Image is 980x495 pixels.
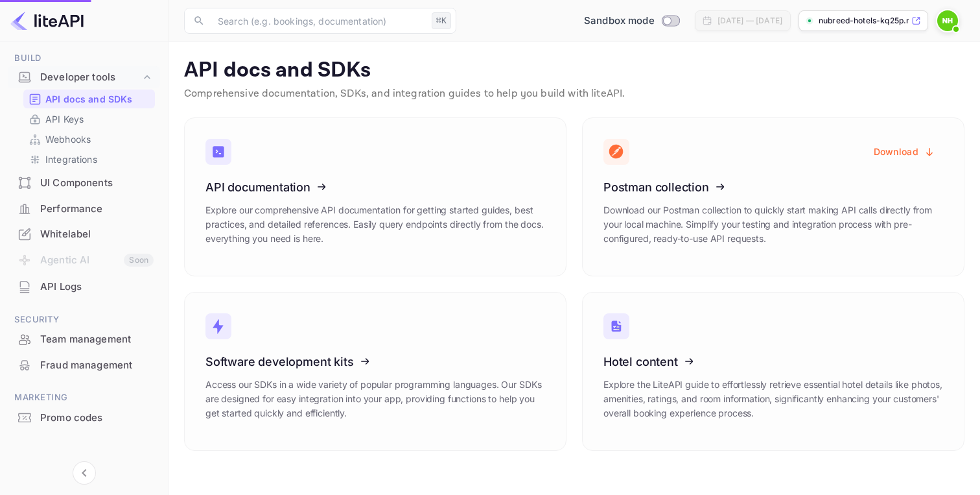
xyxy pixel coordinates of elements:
a: UI Components [8,171,160,195]
div: ⌘K [432,12,451,29]
p: API docs and SDKs [184,58,964,84]
div: Developer tools [40,70,141,85]
div: UI Components [8,171,160,196]
div: [DATE] — [DATE] [717,15,782,27]
div: Promo codes [40,411,154,426]
a: Hotel contentExplore the LiteAPI guide to effortlessly retrieve essential hotel details like phot... [582,292,964,451]
div: Webhooks [23,130,155,149]
input: Search (e.g. bookings, documentation) [210,8,426,34]
h3: Postman collection [603,180,943,194]
div: Whitelabel [8,222,160,247]
a: API docs and SDKs [29,92,150,106]
a: Performance [8,197,160,221]
span: Security [8,313,160,327]
a: API Logs [8,274,160,298]
div: UI Components [40,176,154,191]
img: LiteAPI logo [10,10,84,31]
a: Software development kitsAccess our SDKs in a wide variety of popular programming languages. Our ... [184,292,566,451]
a: Whitelabel [8,222,160,246]
div: Whitelabel [40,227,154,242]
a: API Keys [29,112,150,126]
a: Promo codes [8,405,160,429]
p: Webhooks [45,132,91,146]
a: Team management [8,327,160,351]
h3: Hotel content [603,355,943,368]
p: Comprehensive documentation, SDKs, and integration guides to help you build with liteAPI. [184,86,964,102]
p: API docs and SDKs [45,92,133,106]
p: Access our SDKs in a wide variety of popular programming languages. Our SDKs are designed for eas... [205,378,545,420]
img: Nubreed Hotels [937,10,958,31]
div: Integrations [23,150,155,169]
div: Fraud management [40,358,154,373]
div: Promo codes [8,405,160,431]
div: Switch to Production mode [579,14,684,29]
span: Build [8,51,160,66]
p: Explore the LiteAPI guide to effortlessly retrieve essential hotel details like photos, amenities... [603,378,943,420]
div: Team management [8,327,160,352]
div: Performance [8,197,160,222]
h3: Software development kits [205,355,545,368]
div: API docs and SDKs [23,90,155,108]
div: Team management [40,332,154,347]
a: API documentationExplore our comprehensive API documentation for getting started guides, best pra... [184,117,566,276]
span: Sandbox mode [584,14,655,29]
div: API Logs [8,274,160,300]
p: Explore our comprehensive API documentation for getting started guides, best practices, and detai... [205,203,545,246]
p: Download our Postman collection to quickly start making API calls directly from your local machin... [603,203,943,246]
div: API Logs [40,280,154,295]
p: API Keys [45,112,84,126]
button: Download [866,139,943,164]
div: API Keys [23,110,155,128]
div: Fraud management [8,353,160,378]
span: Marketing [8,391,160,405]
div: Developer tools [8,66,160,89]
p: Integrations [45,152,97,166]
p: nubreed-hotels-kq25p.n... [819,15,909,27]
div: Performance [40,202,154,217]
a: Fraud management [8,353,160,377]
h3: API documentation [205,180,545,194]
button: Collapse navigation [73,461,96,485]
a: Webhooks [29,132,150,146]
a: Integrations [29,152,150,166]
